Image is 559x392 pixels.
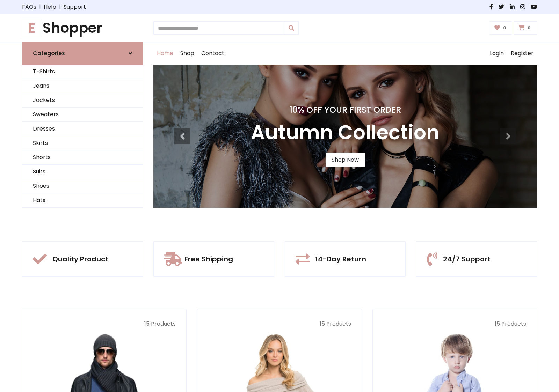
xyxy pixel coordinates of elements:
span: 0 [501,25,508,31]
h5: 14-Day Return [315,255,366,263]
a: Login [486,42,507,65]
a: Help [44,3,56,11]
a: Jackets [22,93,143,108]
a: Contact [198,42,228,65]
p: 15 Products [383,320,526,328]
a: T-Shirts [22,65,143,79]
a: Shop Now [326,153,365,167]
p: 15 Products [33,320,176,328]
a: 0 [490,21,513,35]
a: Home [153,42,177,65]
a: Suits [22,165,143,179]
span: 0 [526,25,532,31]
a: Dresses [22,122,143,136]
span: | [36,3,44,11]
h6: Categories [33,50,65,57]
a: Sweaters [22,108,143,122]
a: Register [507,42,537,65]
a: FAQs [22,3,36,11]
a: EShopper [22,20,143,36]
p: 15 Products [208,320,351,328]
h5: Free Shipping [184,255,233,263]
h5: 24/7 Support [443,255,491,263]
a: Support [64,3,86,11]
a: Skirts [22,136,143,150]
span: | [56,3,64,11]
h3: Autumn Collection [251,121,440,144]
a: Categories [22,42,143,65]
span: E [22,18,41,38]
h1: Shopper [22,20,143,36]
h4: 10% Off Your First Order [251,105,440,115]
a: Shorts [22,150,143,165]
h5: Quality Product [52,255,108,263]
a: Hats [22,193,143,208]
a: Jeans [22,79,143,93]
a: Shop [177,42,198,65]
a: Shoes [22,179,143,193]
a: 0 [514,21,537,35]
